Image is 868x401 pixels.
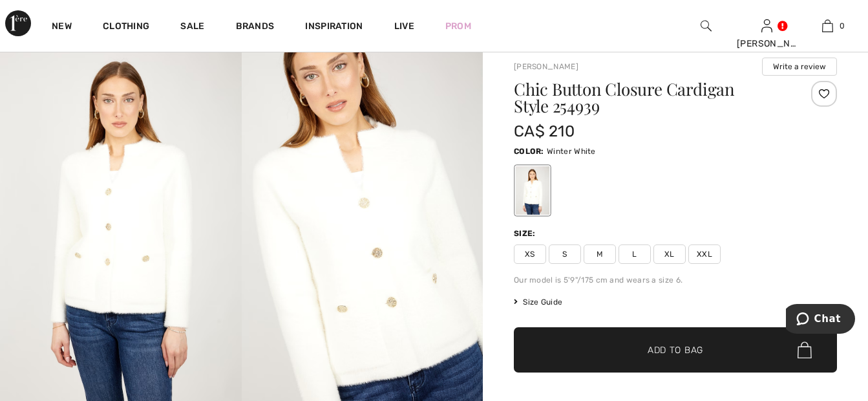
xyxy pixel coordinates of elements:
div: Size: [514,228,538,239]
div: Our model is 5'9"/175 cm and wears a size 6. [514,274,837,286]
a: Prom [445,19,471,33]
span: L [619,244,651,264]
iframe: Opens a widget where you can chat to one of our agents [786,304,855,336]
span: Winter White [547,147,596,156]
a: Clothing [103,21,149,34]
a: Sale [180,21,204,34]
span: M [584,244,616,264]
span: S [549,244,581,264]
a: Sign In [761,19,772,32]
span: CA$ 210 [514,122,575,140]
span: XL [653,244,686,264]
a: 0 [798,18,857,34]
h1: Chic Button Closure Cardigan Style 254939 [514,81,783,114]
span: Size Guide [514,296,562,308]
span: 0 [840,20,845,32]
a: Brands [236,21,275,34]
img: Bag.svg [798,341,812,358]
img: My Info [761,18,772,34]
span: Add to Bag [648,343,703,357]
div: Winter White [516,166,549,215]
a: Live [394,19,414,33]
img: search the website [701,18,712,34]
span: XS [514,244,546,264]
a: New [52,21,72,34]
button: Add to Bag [514,327,837,373]
span: XXL [688,244,721,264]
img: My Bag [822,18,833,34]
div: [PERSON_NAME] [737,37,796,50]
a: [PERSON_NAME] [514,62,578,71]
span: Inspiration [305,21,363,34]
span: Color: [514,147,544,156]
img: 1ère Avenue [5,10,31,36]
button: Write a review [762,58,837,76]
